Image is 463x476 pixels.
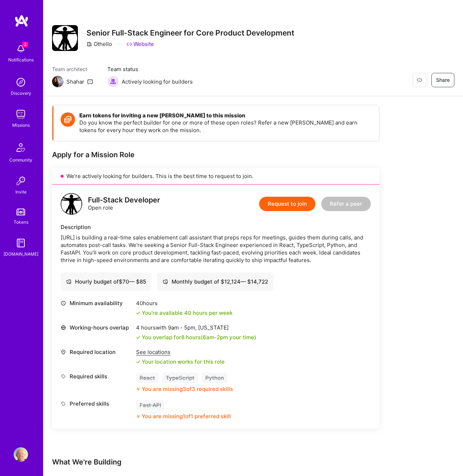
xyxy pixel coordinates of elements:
img: teamwork [14,107,28,121]
div: Your location works for this role [136,358,225,365]
div: Required location [61,348,132,356]
div: TypeScript [162,373,198,383]
div: Shahar [66,78,84,85]
img: bell [14,42,28,56]
div: Description [61,223,371,231]
img: Actively looking for builders [107,76,119,87]
i: icon CloseOrange [136,414,140,419]
i: icon Check [136,360,140,364]
span: Share [436,76,450,84]
div: Monthly budget of $ 12,124 — $ 14,722 [163,278,268,285]
div: Full-Stack Developer [88,196,160,204]
img: logo [14,14,29,27]
img: Token icon [61,112,75,127]
img: User Avatar [14,447,28,462]
div: [DOMAIN_NAME] [4,250,38,258]
span: Team architect [52,65,93,73]
img: Community [12,139,29,156]
img: tokens [17,209,25,215]
span: 9am - 5pm , [167,324,198,331]
div: Community [9,156,32,164]
img: Team Architect [52,76,64,87]
div: 40 hours [136,299,233,307]
div: Invite [15,188,27,196]
button: Request to join [259,197,315,211]
div: Discovery [11,89,31,97]
i: icon Cash [163,279,168,284]
div: What We're Building [52,457,454,467]
a: Website [126,40,154,48]
a: User Avatar [12,447,30,462]
div: 4 hours with [US_STATE] [136,324,256,331]
i: icon Clock [61,300,66,306]
div: Hourly budget of $ 70 — $ 85 [66,278,146,285]
div: Minimum availability [61,299,132,307]
div: You are missing 3 of 3 required skills [142,385,233,393]
div: [URL] is building a real-time sales enablement call assistant that preps reps for meetings, guide... [61,234,371,264]
i: icon World [61,325,66,330]
img: discovery [14,75,28,89]
button: Share [431,73,454,87]
div: Notifications [8,56,34,64]
button: Refer a peer [321,197,371,211]
i: icon Cash [66,279,71,284]
div: Open role [88,196,160,211]
div: We’re actively looking for builders. This is the best time to request to join. [52,168,379,185]
i: icon EyeClosed [417,77,422,83]
div: Tokens [14,218,28,226]
div: Working-hours overlap [61,324,132,331]
i: icon Check [136,335,140,340]
div: Apply for a Mission Role [52,150,379,159]
img: Invite [14,174,28,188]
div: React [136,373,159,383]
span: Actively looking for builders [122,78,193,85]
div: Required skills [61,373,132,380]
div: You overlap for 8 hours ( your time) [142,333,256,341]
h4: Earn tokens for inviting a new [PERSON_NAME] to this mission [79,112,372,119]
div: Missions [12,121,30,129]
p: Do you know the perfect builder for one or more of these open roles? Refer a new [PERSON_NAME] an... [79,119,372,134]
span: Team status [107,65,193,73]
span: 6am - 2pm [203,334,228,341]
i: icon Tag [61,374,66,379]
i: icon Tag [61,401,66,406]
i: icon CompanyGray [86,41,92,47]
i: icon Check [136,311,140,315]
i: icon Mail [87,79,93,84]
img: logo [61,193,82,215]
img: guide book [14,236,28,250]
div: Python [202,373,228,383]
div: See locations [136,348,225,356]
h3: Senior Full-Stack Engineer for Core Product Development [86,28,294,37]
div: Preferred skills [61,400,132,407]
div: Fast API [136,400,165,410]
span: 2 [22,42,28,47]
i: icon CloseOrange [136,387,140,391]
div: You are missing 1 of 1 preferred skill [142,412,231,420]
div: Othello [86,40,112,48]
div: You're available 40 hours per week [136,309,233,317]
i: icon Location [61,349,66,355]
img: Company Logo [52,25,78,51]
